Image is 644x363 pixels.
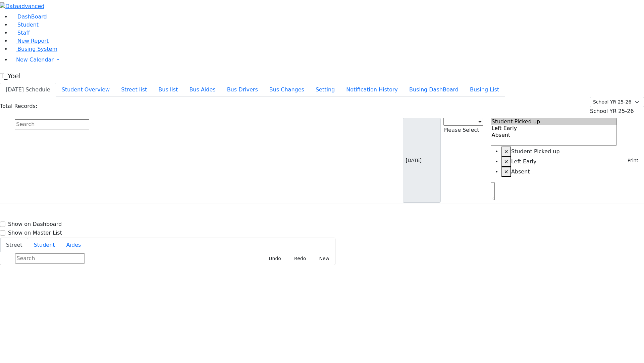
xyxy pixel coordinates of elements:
button: Student [28,238,61,252]
textarea: Search [491,182,495,200]
select: Default select example [590,97,644,107]
span: Please Select [443,127,479,133]
span: × [504,158,508,165]
li: Left Early [501,157,617,167]
button: Print [620,155,641,166]
label: Show on Master List [8,229,62,237]
button: Bus list [153,83,183,97]
label: Show on Dashboard [8,220,62,228]
a: New Report [11,38,49,44]
li: Student Picked up [501,147,617,157]
li: Absent [501,167,617,177]
button: Student Overview [56,83,115,97]
span: Staff [17,30,30,36]
button: Remove item [501,147,511,157]
button: Undo [261,253,284,264]
input: Search [15,253,85,264]
span: DashBoard [17,13,47,20]
div: Street [0,252,335,265]
button: Bus Aides [183,83,221,97]
option: Absent [491,132,617,138]
button: Redo [287,253,309,264]
button: Setting [310,83,340,97]
button: Bus Drivers [221,83,264,97]
a: Busing System [11,46,57,52]
a: Staff [11,30,30,36]
span: × [504,148,508,155]
input: Search [15,119,89,129]
button: Busing DashBoard [404,83,464,97]
option: Student Picked up [491,118,617,125]
span: New Report [17,38,49,44]
button: Bus Changes [264,83,310,97]
span: Student [17,22,39,28]
button: New [312,253,332,264]
span: Absent [511,168,530,175]
span: Student Picked up [511,148,560,155]
button: Aides [61,238,87,252]
span: Left Early [511,158,537,165]
option: Left Early [491,125,617,132]
button: Street [0,238,28,252]
a: Student [11,22,39,28]
span: School YR 25-26 [590,108,634,114]
span: New Calendar [16,56,54,63]
button: Remove item [501,157,511,167]
span: × [504,168,508,175]
button: Busing List [464,83,505,97]
button: Street list [115,83,153,97]
a: DashBoard [11,13,47,20]
button: Notification History [340,83,404,97]
a: New Calendar [11,53,644,67]
button: Remove item [501,167,511,177]
span: Busing System [17,46,57,52]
